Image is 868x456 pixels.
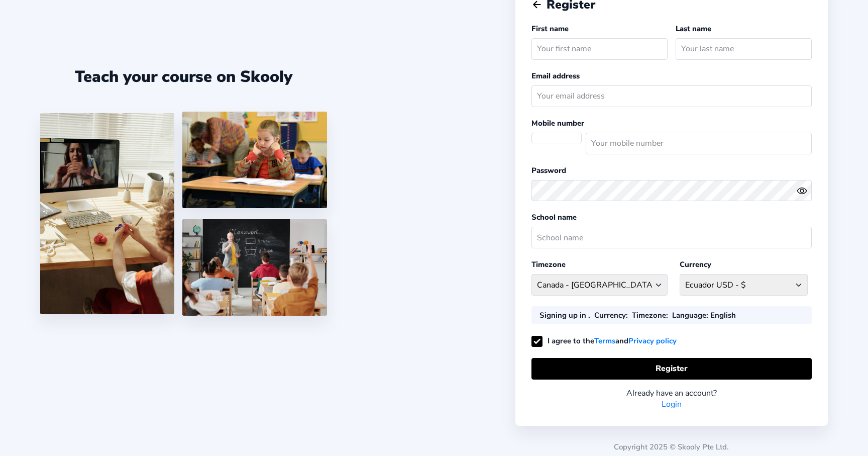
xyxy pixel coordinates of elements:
button: Register [531,358,812,380]
label: First name [531,24,569,34]
label: Email address [531,71,580,81]
label: School name [531,212,577,222]
div: : [594,310,628,320]
a: Privacy policy [628,335,677,347]
ion-icon: eye outline [797,186,807,196]
label: I agree to the and [531,336,677,346]
input: Your mobile number [586,133,812,154]
button: eye outlineeye off outline [797,186,812,196]
input: School name [531,227,812,248]
div: Teach your course on Skooly [40,66,327,87]
input: Your first name [531,38,668,60]
div: : [632,310,668,320]
label: Mobile number [531,118,584,128]
input: Your email address [531,85,812,107]
input: Your last name [676,38,812,60]
label: Timezone [531,259,566,269]
b: Timezone [632,310,666,320]
b: Currency [594,310,626,320]
a: Terms [594,335,615,347]
div: : English [672,310,736,320]
div: Already have an account? [531,388,812,399]
div: Signing up in . [539,310,590,320]
img: 4.png [182,112,327,208]
label: Password [531,165,566,175]
b: Language [672,310,706,320]
label: Last name [676,24,711,34]
a: Login [662,399,682,410]
label: Currency [680,259,711,269]
img: 1.jpg [40,113,174,314]
img: 5.png [182,219,327,316]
